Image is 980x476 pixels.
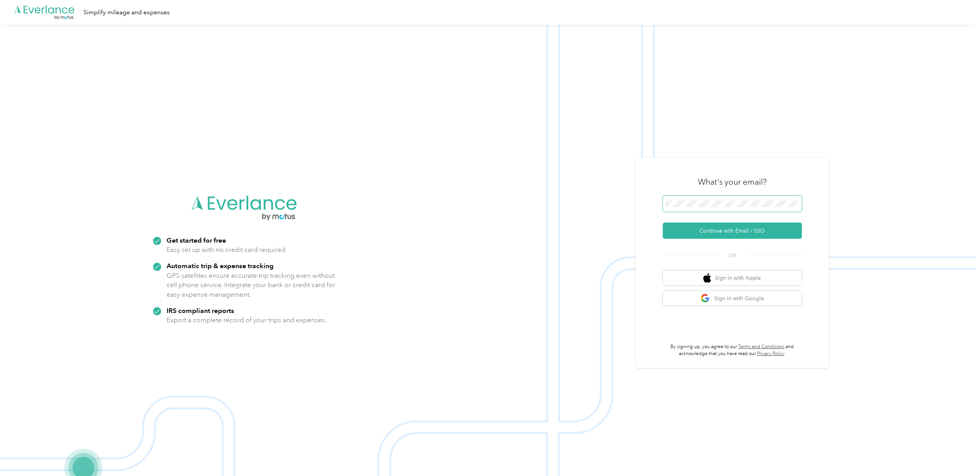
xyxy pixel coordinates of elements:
div: Simplify mileage and expenses [83,8,170,17]
img: google logo [701,294,710,303]
p: Export a complete record of your trips and expenses. [167,315,327,325]
p: Easy set up with no credit card required [167,245,286,255]
button: apple logoSign in with Apple [663,270,802,286]
a: Terms and Conditions [738,344,784,350]
p: By signing up, you agree to our and acknowledge that you have read our . [663,343,802,357]
a: Privacy Policy [757,351,784,357]
strong: Automatic trip & expense tracking [167,262,274,270]
span: OR [719,252,746,260]
img: apple logo [703,273,711,283]
strong: IRS compliant reports [167,306,234,314]
h3: What's your email? [698,177,767,187]
button: Continue with Email / SSO [663,223,802,239]
button: google logoSign in with Google [663,291,802,306]
p: GPS satellites ensure accurate trip tracking even without cell phone service. Integrate your bank... [167,271,335,299]
strong: Get started for free [167,236,226,244]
